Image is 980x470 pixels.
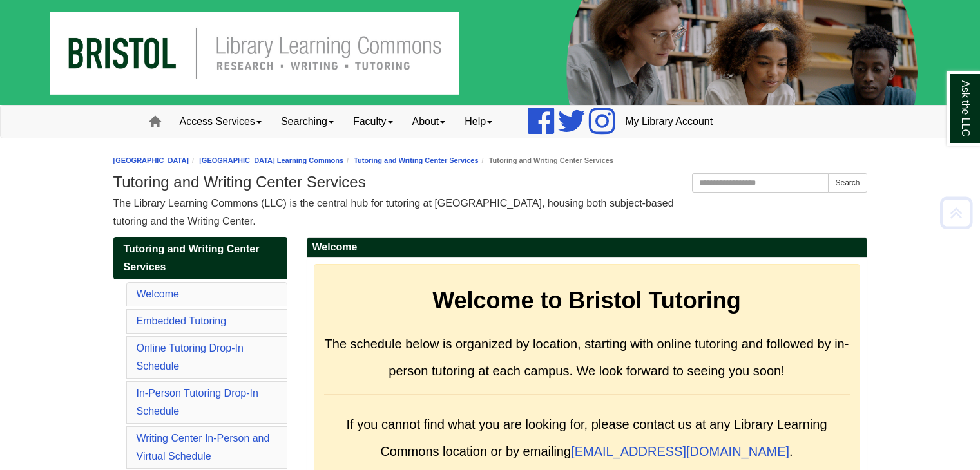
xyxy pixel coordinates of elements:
a: Online Tutoring Drop-In Schedule [137,343,244,371]
h2: Welcome [307,238,867,258]
strong: Welcome to Bristol Tutoring [432,287,741,314]
a: [GEOGRAPHIC_DATA] Learning Commons [199,156,343,164]
a: My Library Account [615,106,722,138]
a: Help [455,106,502,138]
a: Writing Center In-Person and Virtual Schedule [137,433,270,462]
a: Welcome [137,288,179,299]
h1: Tutoring and Writing Center Services [113,173,867,191]
button: Search [828,173,867,193]
a: About [403,106,456,138]
a: [EMAIL_ADDRESS][DOMAIN_NAME] [571,444,789,458]
a: Searching [271,106,343,138]
a: Tutoring and Writing Center Services [113,237,287,279]
span: If you cannot find what you are looking for, please contact us at any Library Learning Commons lo... [346,417,827,458]
a: [GEOGRAPHIC_DATA] [113,156,189,164]
span: Tutoring and Writing Center Services [124,243,260,272]
a: Faculty [343,106,403,138]
span: The Library Learning Commons (LLC) is the central hub for tutoring at [GEOGRAPHIC_DATA], housing ... [113,198,674,227]
a: Tutoring and Writing Center Services [354,156,478,164]
li: Tutoring and Writing Center Services [479,155,613,167]
a: Access Services [170,106,271,138]
a: In-Person Tutoring Drop-In Schedule [137,388,258,417]
a: Back to Top [936,204,977,221]
a: Embedded Tutoring [137,315,227,326]
nav: breadcrumb [113,155,867,167]
span: The schedule below is organized by location, starting with online tutoring and followed by in-per... [325,337,849,378]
